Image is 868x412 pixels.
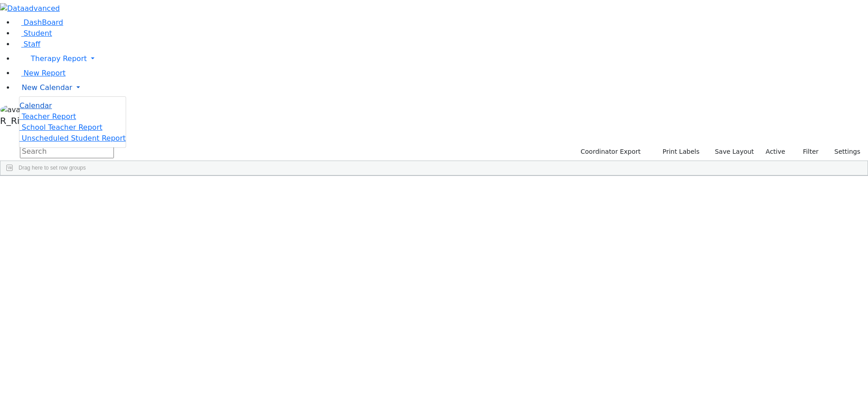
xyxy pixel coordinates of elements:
span: Drag here to set row groups [19,165,86,171]
input: Search [20,145,114,158]
span: Calendar [19,101,52,110]
span: New Report [24,69,66,77]
a: New Calendar [14,79,868,97]
button: Coordinator Export [575,145,645,159]
span: School Teacher Report [22,123,102,132]
a: School Teacher Report [19,123,102,132]
span: Unscheduled Student Report [22,134,126,142]
button: Settings [823,145,864,159]
span: New Calendar [22,83,72,92]
a: Staff [14,40,40,48]
a: Student [14,29,52,38]
a: New Report [14,69,66,77]
label: Active [762,145,789,159]
span: Staff [24,40,40,48]
span: Teacher Report [22,112,76,121]
span: Therapy Report [31,54,87,63]
span: Student [24,29,52,38]
a: Unscheduled Student Report [19,134,126,142]
button: Filter [791,145,823,159]
button: Save Layout [711,145,758,159]
a: Therapy Report [14,50,868,68]
a: Teacher Report [19,112,76,121]
a: DashBoard [14,18,63,27]
span: DashBoard [24,18,63,27]
ul: Therapy Report [19,96,126,148]
button: Print Labels [652,145,703,159]
a: Calendar [19,100,52,111]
